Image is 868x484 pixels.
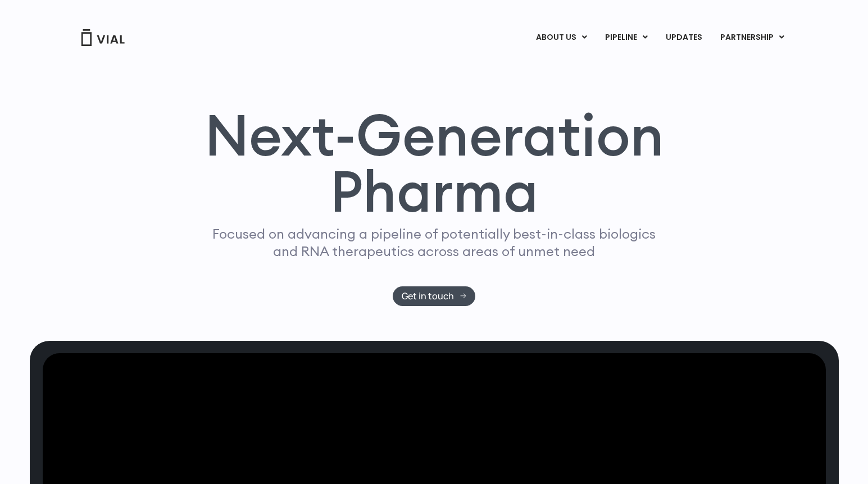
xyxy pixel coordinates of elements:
img: Vial Logo [80,29,125,46]
a: UPDATES [657,28,711,47]
h1: Next-Generation Pharma [191,107,678,220]
span: Get in touch [402,292,454,300]
a: Get in touch [393,286,475,306]
a: PIPELINEMenu Toggle [596,28,656,47]
a: ABOUT USMenu Toggle [527,28,596,47]
p: Focused on advancing a pipeline of potentially best-in-class biologics and RNA therapeutics acros... [208,225,661,260]
a: PARTNERSHIPMenu Toggle [711,28,793,47]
